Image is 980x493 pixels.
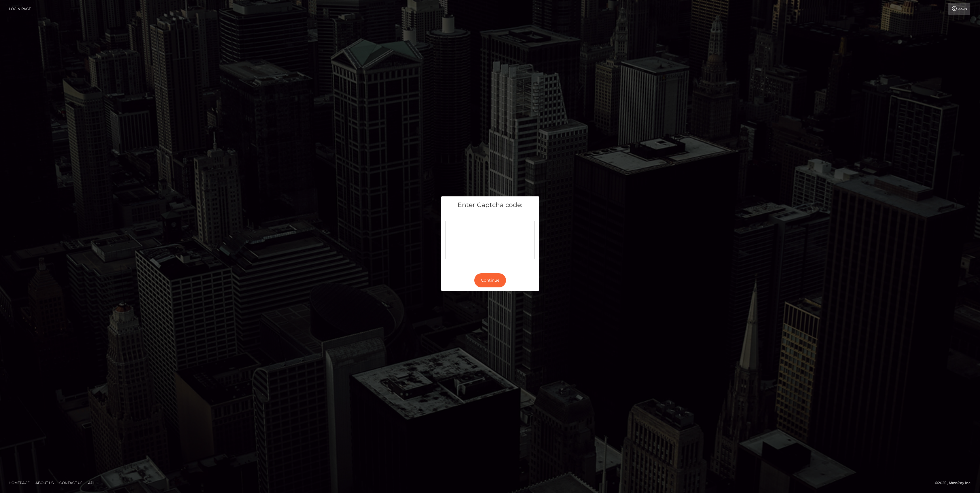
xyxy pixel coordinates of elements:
a: Login [948,3,970,15]
a: API [86,478,97,487]
a: Contact Us [57,478,85,487]
button: Continue [474,273,506,287]
div: © 2025 , MassPay Inc. [935,480,976,486]
a: About Us [33,478,56,487]
div: Captcha widget loading... [446,221,535,259]
a: Login Page [9,3,31,15]
a: Homepage [6,478,32,487]
h5: Enter Captcha code: [446,201,535,210]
